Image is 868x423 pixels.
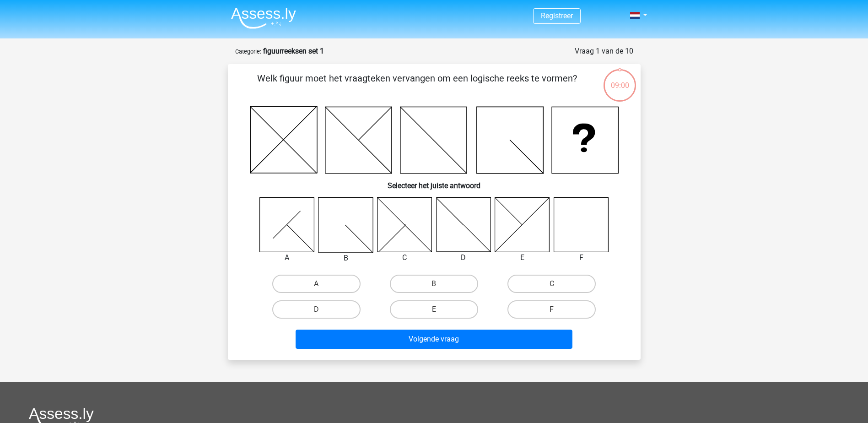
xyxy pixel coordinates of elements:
strong: figuurreeksen set 1 [263,47,324,55]
p: Welk figuur moet het vraagteken vervangen om een logische reeks te vormen? [243,71,592,99]
div: E [488,252,557,263]
div: B [311,253,380,264]
img: Assessly [231,7,296,29]
small: Categorie: [235,48,261,55]
div: Vraag 1 van de 10 [575,46,633,57]
div: C [370,252,439,263]
div: F [547,252,616,263]
div: D [429,252,498,263]
div: A [253,252,322,263]
a: Registreer [541,11,573,20]
button: Volgende vraag [296,330,572,349]
label: F [507,300,596,319]
label: D [272,300,361,319]
h6: Selecteer het juiste antwoord [243,174,626,190]
label: A [272,275,361,293]
label: E [390,300,478,319]
label: C [507,275,596,293]
div: 09:00 [603,68,637,91]
label: B [390,275,478,293]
